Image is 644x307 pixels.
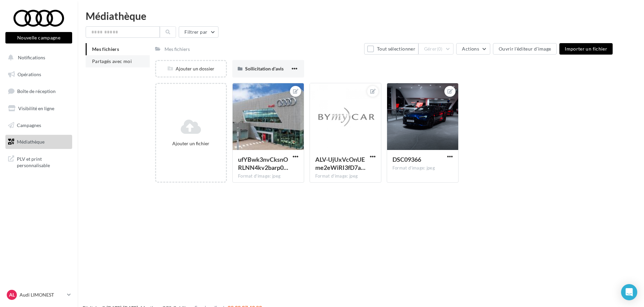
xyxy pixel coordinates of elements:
[17,154,69,169] span: PLV et print personnalisable
[9,291,15,298] span: AL
[392,165,453,171] div: Format d'image: jpeg
[4,101,74,116] a: Visibilité en ligne
[392,156,421,163] span: DSC09366
[17,139,45,145] span: Médiathèque
[418,43,454,55] button: Gérer(0)
[4,51,71,65] button: Notifications
[20,291,64,298] p: Audi LIMONEST
[4,118,74,132] a: Campagnes
[315,173,376,179] div: Format d'image: jpeg
[238,156,288,171] span: ufYBwk3nvCksnORLNN4kv2barp0Nh689Eh61aIGE6WdyJcSgoJV3TuQku3m65qSZVW4KNx_erELNrnqYAA=s0
[245,66,284,71] span: Sollicitation d'avis
[493,43,557,55] button: Ouvrir l'éditeur d'image
[559,43,613,55] button: Importer un fichier
[4,135,74,149] a: Médiathèque
[17,122,41,128] span: Campagnes
[5,288,72,301] a: AL Audi LIMONEST
[565,46,607,52] span: Importer un fichier
[5,32,72,43] button: Nouvelle campagne
[4,67,74,82] a: Opérations
[18,71,41,77] span: Opérations
[159,140,223,147] div: Ajouter un fichier
[315,156,365,171] span: ALV-UjUxVcOnUEme2eWiRI3fD7aEmuLFLpgbXCsVPxlQeYCxe1Z9E6X4
[437,46,443,52] span: (0)
[92,58,132,64] span: Partagés avec moi
[18,105,54,111] span: Visibilité en ligne
[92,46,119,52] span: Mes fichiers
[179,26,218,38] button: Filtrer par
[456,43,490,55] button: Actions
[165,46,190,53] div: Mes fichiers
[4,152,74,172] a: PLV et print personnalisable
[156,65,226,72] div: Ajouter un dossier
[462,46,479,52] span: Actions
[86,11,636,21] div: Médiathèque
[17,88,56,94] span: Boîte de réception
[621,284,637,300] div: Open Intercom Messenger
[238,173,298,179] div: Format d'image: jpeg
[4,84,74,98] a: Boîte de réception
[18,55,45,60] span: Notifications
[364,43,418,55] button: Tout sélectionner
